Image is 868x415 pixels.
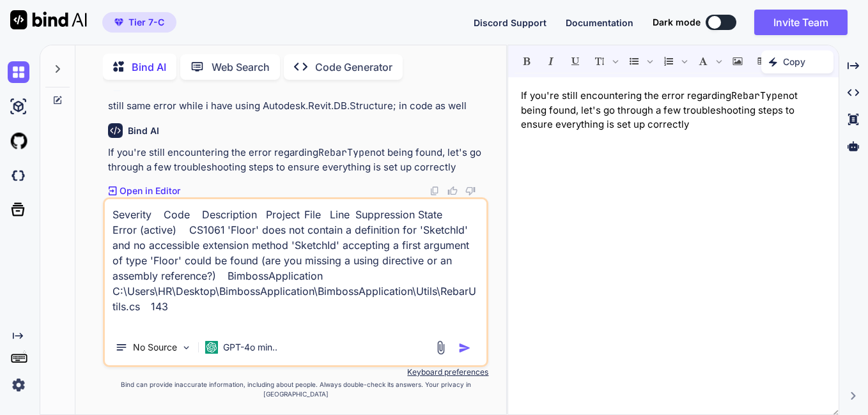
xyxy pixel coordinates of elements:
span: Dark mode [653,16,701,29]
span: Italic [539,50,562,72]
img: Bind AI [10,10,87,29]
span: Font size [588,50,621,72]
img: ai-studio [8,96,29,117]
span: Insert Ordered List [657,50,690,72]
span: Tier 7-C [128,16,164,29]
img: dislike [465,186,476,196]
button: Invite Team [754,10,848,35]
img: icon [458,342,471,354]
img: Pick Models [181,342,192,353]
img: githubLight [8,130,29,152]
p: Bind AI [132,59,166,75]
p: GPT-4o min.. [223,341,277,354]
p: If you're still encountering the error regarding not being found, let's go through a few troubles... [108,146,486,174]
button: premiumTier 7-C [102,12,176,33]
img: copy [430,186,440,196]
img: premium [114,19,123,26]
p: Keyboard preferences [103,367,488,377]
span: Insert Image [726,50,749,72]
p: No Source [133,341,177,354]
code: RebarType [318,146,370,159]
span: Insert Unordered List [623,50,656,72]
span: Font family [692,50,725,72]
img: chat [8,61,29,83]
button: Documentation [566,16,633,29]
img: attachment [433,340,448,355]
textarea: Severity Code Description Project File Line Suppression State Error (active) CS1061 'Floor' does ... [105,199,486,329]
span: Discord Support [474,17,546,28]
img: like [447,186,458,196]
p: Open in Editor [120,185,180,197]
img: darkCloudIdeIcon [8,165,29,186]
p: Bind can provide inaccurate information, including about people. Always double-check its answers.... [103,380,488,399]
p: If you're still encountering the error regarding not being found, let's go through a few troubles... [521,89,825,132]
code: RebarType [731,89,783,102]
p: still same error while i have using Autodesk.Revit.DB.Structure; in code as well [108,99,486,114]
img: GPT-4o mini [205,341,218,354]
button: Discord Support [474,16,546,29]
span: Bold [515,50,538,72]
span: Underline [564,50,587,72]
p: Copy [783,56,805,68]
span: Insert table [750,50,773,72]
h6: Bind AI [128,124,159,137]
p: Code Generator [315,59,392,75]
span: Documentation [566,17,633,28]
img: settings [8,374,29,396]
p: Web Search [212,59,270,75]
